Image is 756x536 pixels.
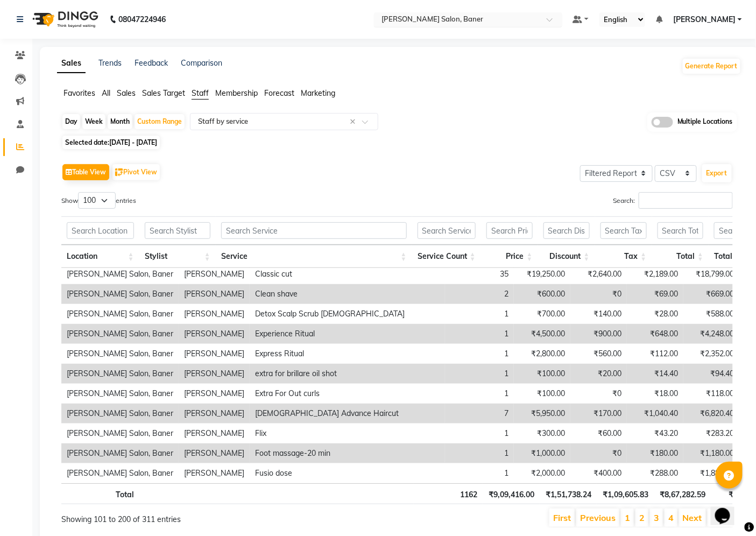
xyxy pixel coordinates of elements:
img: pivot.png [115,168,123,177]
td: ₹600.00 [514,284,570,304]
td: Classic cut [250,264,445,284]
img: logo [27,4,101,34]
td: 1 [445,304,514,324]
td: ₹1,888.00 [683,463,740,483]
th: Total: activate to sort column ascending [652,245,709,268]
td: [PERSON_NAME] Salon, Baner [61,304,179,324]
td: [PERSON_NAME] Salon, Baner [61,424,179,443]
td: ₹19,250.00 [514,264,570,284]
td: ₹669.00 [683,284,740,304]
td: [PERSON_NAME] [179,264,250,284]
span: Staff [192,88,209,98]
td: 7 [445,404,514,424]
th: Location: activate to sort column ascending [61,245,139,268]
td: ₹700.00 [514,304,570,324]
th: Discount: activate to sort column ascending [538,245,595,268]
td: ₹100.00 [514,384,570,404]
td: ₹18.00 [627,384,683,404]
span: All [102,88,110,98]
div: Custom Range [135,114,185,129]
th: Service: activate to sort column ascending [216,245,412,268]
td: Extra For Out curls [250,384,445,404]
td: [PERSON_NAME] Salon, Baner [61,384,179,404]
td: ₹6,820.40 [683,404,740,424]
td: ₹283.20 [683,424,740,443]
td: [PERSON_NAME] Salon, Baner [61,284,179,304]
th: 1162 [414,483,483,504]
td: [PERSON_NAME] Salon, Baner [61,463,179,483]
span: Marketing [301,88,335,98]
td: ₹28.00 [627,304,683,324]
td: ₹140.00 [570,304,627,324]
input: Search Service Count [418,222,476,239]
th: ₹1,51,738.24 [540,483,597,504]
td: ₹2,640.00 [570,264,627,284]
th: ₹8,67,282.59 [654,483,711,504]
td: [PERSON_NAME] [179,463,250,483]
td: ₹112.00 [627,344,683,364]
td: 1 [445,344,514,364]
button: Pivot View [112,164,160,180]
a: Comparison [181,58,222,68]
td: 1 [445,384,514,404]
td: ₹900.00 [570,324,627,344]
td: [PERSON_NAME] Salon, Baner [61,364,179,384]
label: Search: [613,192,733,209]
input: Search Location [67,222,134,239]
td: 1 [445,324,514,344]
a: Sales [57,54,86,73]
td: [PERSON_NAME] [179,284,250,304]
td: Foot massage-20 min [250,443,445,463]
a: Trends [98,58,122,68]
select: Showentries [78,192,116,209]
input: Search Service [221,222,407,239]
a: 2 [639,512,645,523]
td: [PERSON_NAME] [179,364,250,384]
td: ₹288.00 [627,463,683,483]
b: 08047224946 [118,4,166,34]
td: ₹400.00 [570,463,627,483]
th: Stylist: activate to sort column ascending [139,245,216,268]
a: 1 [625,512,630,523]
input: Search: [639,192,733,209]
span: Multiple Locations [677,117,733,128]
td: ₹4,500.00 [514,324,570,344]
td: [PERSON_NAME] Salon, Baner [61,344,179,364]
th: Service Count: activate to sort column ascending [412,245,481,268]
td: [PERSON_NAME] Salon, Baner [61,324,179,344]
span: Membership [215,88,258,98]
td: ₹1,180.00 [683,443,740,463]
td: ₹560.00 [570,344,627,364]
th: ₹1,09,605.83 [597,483,654,504]
iframe: chat widget [711,493,745,525]
td: ₹118.00 [683,384,740,404]
label: Show entries [61,192,136,209]
td: ₹60.00 [570,424,627,443]
td: [PERSON_NAME] Salon, Baner [61,404,179,424]
th: Price: activate to sort column ascending [481,245,538,268]
div: Week [82,114,105,129]
span: Selected date: [62,136,160,149]
td: Express Ritual [250,344,445,364]
td: [DEMOGRAPHIC_DATA] Advance Haircut [250,404,445,424]
span: Sales [117,88,136,98]
td: ₹18,799.00 [683,264,740,284]
input: Search Discount [543,222,590,239]
td: ₹94.40 [683,364,740,384]
th: Total [61,483,139,504]
a: 4 [668,512,674,523]
td: ₹0 [570,443,627,463]
span: Forecast [264,88,294,98]
td: ₹2,800.00 [514,344,570,364]
td: ₹180.00 [627,443,683,463]
input: Search Tax [600,222,647,239]
td: ₹2,000.00 [514,463,570,483]
a: First [553,512,571,523]
td: [PERSON_NAME] Salon, Baner [61,264,179,284]
td: 1 [445,424,514,443]
span: Sales Target [142,88,185,98]
td: ₹69.00 [627,284,683,304]
td: Clean shave [250,284,445,304]
td: extra for brillare oil shot [250,364,445,384]
a: Previous [580,512,616,523]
